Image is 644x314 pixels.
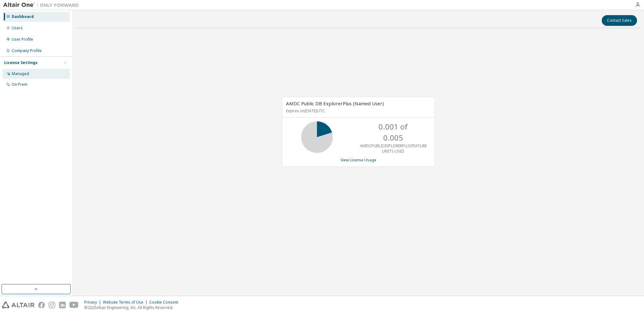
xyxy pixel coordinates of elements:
[12,14,34,19] div: Dashboard
[12,37,33,42] div: User Profile
[84,300,103,305] div: Privacy
[12,26,23,31] div: Users
[12,71,29,76] div: Managed
[59,302,66,308] img: linkedin.svg
[84,305,182,310] p: © 2025 Altair Engineering, Inc. All Rights Reserved.
[4,60,38,65] div: License Settings
[341,157,376,163] a: View License Usage
[149,300,182,305] div: Cookie Consent
[69,302,79,308] img: youtube.svg
[2,302,34,308] img: altair_logo.svg
[38,302,45,308] img: facebook.svg
[360,143,427,154] p: AMDCPUBLICEXPLORERPLUSFEATURE UNITS USED
[3,2,82,8] img: Altair One
[286,100,384,107] span: AMDC Public DB ExplorerPlus (Named User)
[12,82,27,87] div: On Prem
[103,300,149,305] div: Website Terms of Use
[368,121,419,143] p: 0.001 of 0.005
[286,108,429,113] p: Expires on [DATE] UTC
[12,48,42,53] div: Company Profile
[49,302,55,308] img: instagram.svg
[602,15,637,26] button: Contact Sales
